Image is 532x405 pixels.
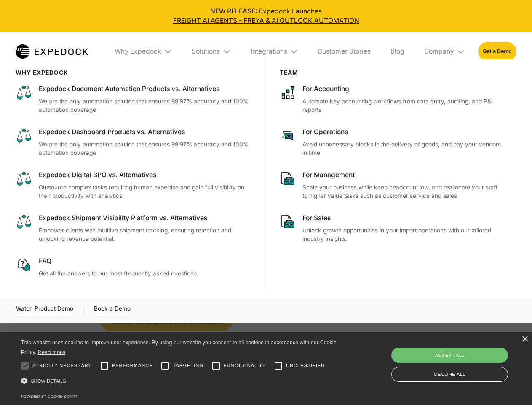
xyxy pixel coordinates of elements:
p: Empower clients with intuitive shipment tracking, ensuring retention and unlocking revenue potent... [39,226,253,243]
a: For OperationsAvoid unnecessary blocks in the delivery of goods, and pay your vendors in time [280,127,503,157]
div: NEW RELEASE: Expedock Launches [7,7,526,25]
span: Functionality [224,362,266,369]
a: Customer Stories [311,32,377,71]
span: Unclassified [286,362,325,369]
p: Scale your business while keep headcount low, and reallocate your staff to higher value tasks suc... [302,183,503,200]
a: For AccountingAutomate key accounting workflows from data entry, auditing, and P&L reports [280,84,503,114]
div: Expedock Digital BPO vs. Alternatives [39,170,253,180]
div: Integrations [251,47,287,56]
p: Avoid unnecessary blocks in the delivery of goods, and pay your vendors in time [302,140,503,157]
a: Expedock Digital BPO vs. AlternativesOutsource complex tasks requiring human expertise and gain f... [16,170,253,200]
div: Watch Product Demo [16,304,73,317]
div: Integrations [244,32,305,71]
p: Get all the answers to our most frequently asked questions [39,269,253,278]
div: For Accounting [302,84,503,94]
a: Get a Demo [478,42,516,61]
a: Expedock Document Automation Products vs. AlternativesWe are the only automation solution that en... [16,84,253,114]
div: For Operations [302,127,503,137]
p: We are the only automation solution that ensures 99.97% accuracy and 100% automation coverage [39,140,253,157]
div: Company [424,47,454,56]
a: FREIGHT AI AGENTS - FREYA & AI OUTLOOK AUTOMATION [7,16,526,25]
div: Expedock Dashboard Products vs. Alternatives [39,127,253,137]
span: Strictly necessary [32,362,92,369]
a: For ManagementScale your business while keep headcount low, and reallocate your staff to higher v... [280,170,503,200]
div: Company [417,32,471,71]
span: Performance [112,362,153,369]
p: We are the only automation solution that ensures 99.97% accuracy and 100% automation coverage [39,97,253,114]
div: Expedock Shipment Visibility Platform vs. Alternatives [39,213,253,223]
iframe: Chat Widget [392,314,532,405]
div: Solutions [192,47,220,56]
a: FAQGet all the answers to our most frequently asked questions [16,256,253,278]
span: This website uses cookies to improve user experience. By using our website you consent to all coo... [21,340,337,355]
div: Why Expedock [108,32,179,71]
div: Team [280,69,503,76]
div: FAQ [39,256,253,266]
a: Read more [38,349,65,355]
span: Targeting [173,362,203,369]
span: Show details [31,378,66,383]
div: Solutions [185,32,238,71]
div: Why Expedock [115,47,161,56]
div: WHy Expedock [16,69,253,76]
a: Blog [384,32,411,71]
a: open lightbox [16,304,73,317]
a: Book a Demo [94,304,131,317]
a: Expedock Shipment Visibility Platform vs. AlternativesEmpower clients with intuitive shipment tra... [16,213,253,243]
p: Automate key accounting workflows from data entry, auditing, and P&L reports [302,97,503,114]
a: Powered by cookie-script [21,394,78,399]
div: Show details [21,375,340,387]
a: For SalesUnlock growth opportunities in your import operations with our tailored industry insights. [280,213,503,243]
div: Expedock Document Automation Products vs. Alternatives [39,84,253,94]
p: Unlock growth opportunities in your import operations with our tailored industry insights. [302,226,503,243]
div: For Management [302,170,503,180]
a: Expedock Dashboard Products vs. AlternativesWe are the only automation solution that ensures 99.9... [16,127,253,157]
div: For Sales [302,213,503,223]
p: Outsource complex tasks requiring human expertise and gain full visibility on their productivity ... [39,183,253,200]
